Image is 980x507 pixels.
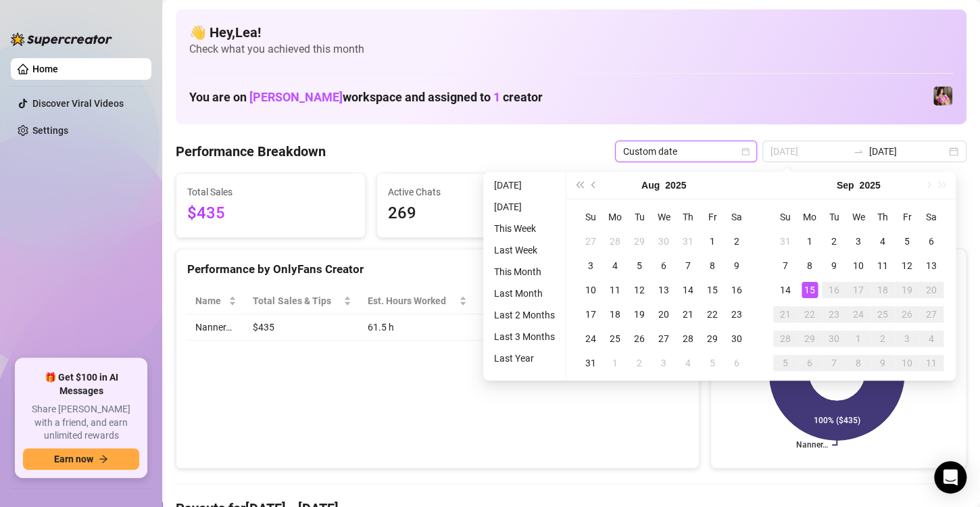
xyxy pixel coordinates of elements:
span: 1 [493,90,500,104]
div: 30 [826,331,842,347]
div: 6 [802,355,818,371]
span: Total Sales & Tips [253,293,341,308]
td: $7.07 [475,314,562,341]
div: 2 [875,331,891,347]
div: 31 [583,355,599,371]
h1: You are on workspace and assigned to creator [189,90,543,105]
div: 4 [680,355,696,371]
th: Mo [603,205,627,229]
th: Tu [627,205,652,229]
th: Sa [725,205,749,229]
div: 29 [631,233,647,249]
td: 2025-08-22 [700,302,725,327]
td: 2025-10-02 [871,327,895,351]
th: Su [773,205,798,229]
td: 2025-09-12 [895,254,919,278]
li: Last Week [489,242,560,258]
div: 23 [826,306,842,322]
button: Earn nowarrow-right [23,448,139,470]
div: 16 [729,282,745,298]
li: [DATE] [489,199,560,215]
img: logo-BBDzfeDw.svg [11,32,112,46]
td: $435 [245,314,360,341]
td: 2025-08-27 [652,327,676,351]
span: Total Sales [187,185,354,199]
td: 2025-08-25 [603,327,627,351]
a: Discover Viral Videos [32,98,124,109]
button: Choose a month [641,172,660,199]
div: 31 [680,233,696,249]
td: 2025-09-17 [846,278,871,302]
td: 2025-10-08 [846,351,871,375]
div: 20 [656,306,672,322]
td: 2025-09-06 [725,351,749,375]
div: 30 [656,233,672,249]
th: Mo [798,205,822,229]
td: 2025-08-01 [700,229,725,254]
span: swap-right [853,146,864,157]
td: 2025-08-03 [579,254,603,278]
td: 2025-09-05 [700,351,725,375]
div: 13 [923,258,939,274]
td: 2025-08-12 [627,278,652,302]
td: 2025-08-06 [652,254,676,278]
div: 10 [899,355,915,371]
div: 1 [850,331,866,347]
td: 2025-09-24 [846,302,871,327]
div: 25 [607,331,623,347]
th: Fr [700,205,725,229]
div: 18 [875,282,891,298]
th: Sa [919,205,944,229]
td: 2025-09-23 [822,302,846,327]
td: 2025-09-07 [773,254,798,278]
td: 2025-08-04 [603,254,627,278]
td: 2025-10-06 [798,351,822,375]
th: Total Sales & Tips [245,288,360,314]
li: This Month [489,264,560,280]
td: 2025-09-02 [822,229,846,254]
div: 15 [704,282,720,298]
td: 2025-08-28 [676,327,700,351]
div: 15 [802,282,818,298]
td: 2025-08-09 [725,254,749,278]
div: 29 [704,331,720,347]
div: 5 [631,258,647,274]
div: 17 [583,306,599,322]
div: 10 [583,282,599,298]
td: 2025-09-01 [603,351,627,375]
div: 27 [583,233,599,249]
div: 12 [631,282,647,298]
span: 🎁 Get $100 in AI Messages [23,371,139,397]
td: 2025-09-19 [895,278,919,302]
td: 2025-09-05 [895,229,919,254]
td: 2025-08-26 [627,327,652,351]
th: Name [187,288,245,314]
div: 25 [875,306,891,322]
td: 2025-08-16 [725,278,749,302]
td: 2025-09-27 [919,302,944,327]
div: 2 [729,233,745,249]
div: 14 [777,282,793,298]
div: 16 [826,282,842,298]
td: 2025-10-04 [919,327,944,351]
td: 2025-09-13 [919,254,944,278]
div: 27 [656,331,672,347]
td: 2025-08-17 [579,302,603,327]
td: 61.5 h [360,314,475,341]
div: 26 [899,306,915,322]
td: 2025-08-13 [652,278,676,302]
div: 11 [607,282,623,298]
div: 26 [631,331,647,347]
td: 2025-08-30 [725,327,749,351]
button: Previous month (PageUp) [587,172,602,199]
div: 22 [704,306,720,322]
li: Last Year [489,350,560,366]
div: 13 [656,282,672,298]
div: 8 [802,258,818,274]
div: 30 [729,331,745,347]
td: 2025-07-31 [676,229,700,254]
div: 2 [631,355,647,371]
td: 2025-07-27 [579,229,603,254]
th: Fr [895,205,919,229]
td: 2025-08-15 [700,278,725,302]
